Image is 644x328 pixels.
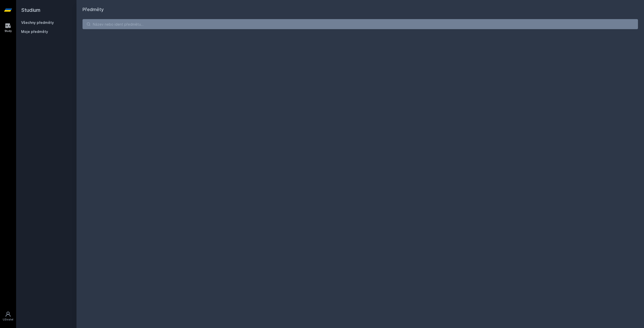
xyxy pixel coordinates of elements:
h1: Předměty [83,6,638,13]
span: Moje předměty [21,29,48,34]
div: Study [5,29,12,33]
a: Všechny předměty [21,20,54,25]
input: Název nebo ident předmětu… [83,19,638,29]
a: Study [1,20,15,35]
a: Uživatel [1,309,15,324]
div: Uživatel [3,318,13,321]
